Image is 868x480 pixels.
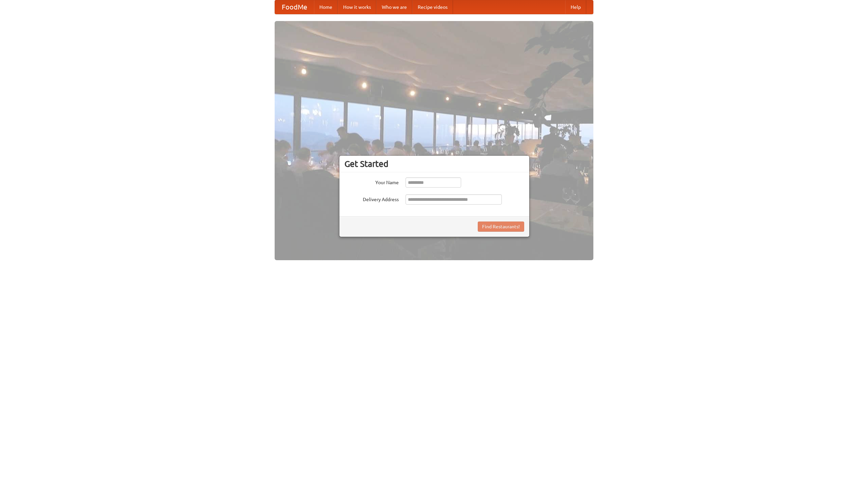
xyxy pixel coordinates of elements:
a: Help [565,0,586,14]
a: How it works [338,0,376,14]
a: Who we are [376,0,412,14]
label: Delivery Address [344,194,399,203]
h3: Get Started [344,159,524,169]
button: Find Restaurants! [478,222,524,232]
a: Recipe videos [412,0,453,14]
label: Your Name [344,177,399,186]
a: FoodMe [275,0,314,14]
a: Home [314,0,338,14]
